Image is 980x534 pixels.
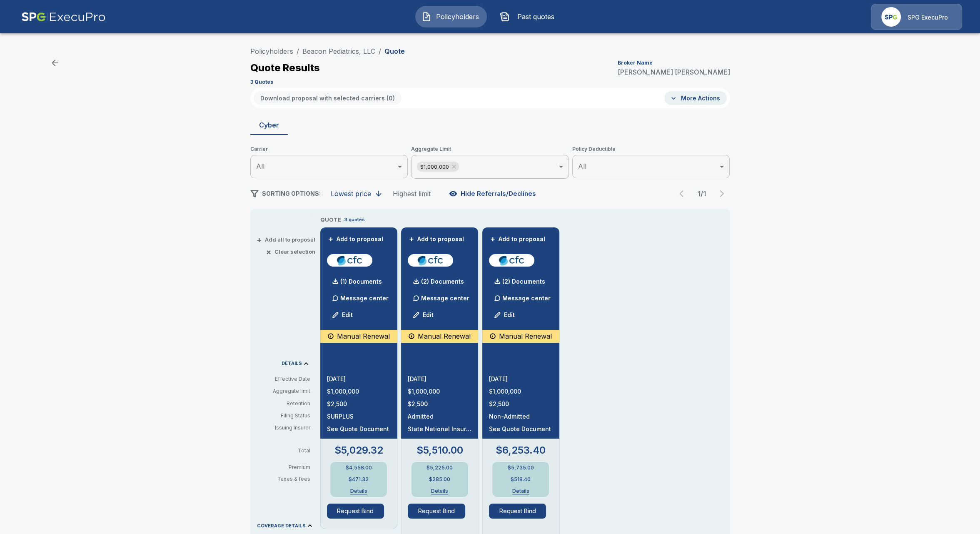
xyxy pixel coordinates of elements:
span: + [328,236,333,242]
p: Effective Date [257,375,310,383]
div: Highest limit [393,190,431,198]
img: Agency Icon [881,7,901,27]
p: Non-Admitted [489,414,553,419]
p: [PERSON_NAME] [PERSON_NAME] [618,69,730,75]
button: Details [342,489,375,494]
div: This quote will need to be requested to be bound [401,330,478,343]
button: Edit [491,307,519,323]
span: Request Bind [408,504,471,519]
span: All [256,162,264,170]
p: $1,000,000 [489,389,553,394]
button: Download proposal with selected carriers (0) [254,91,401,105]
li: / [379,46,381,56]
button: Hide Referrals/Declines [447,186,539,202]
p: 3 quotes [344,216,365,223]
button: +Add all to proposal [258,237,315,242]
span: × [266,249,271,255]
p: $5,225.00 [426,465,453,470]
p: SURPLUS [327,414,391,419]
div: $1,000,000 [417,162,459,172]
img: cfccyber [492,254,531,267]
p: Premium [257,465,317,470]
p: Total [257,448,317,453]
p: (1) Documents [340,279,382,284]
div: This quote will need to be requested to be bound [482,330,559,343]
button: Edit [409,307,438,323]
img: cfccyber [330,254,369,267]
p: (2) Documents [421,279,464,284]
button: Request Bind [327,504,384,519]
button: +Add to proposal [408,235,466,244]
p: Message center [502,294,551,302]
span: + [409,236,414,242]
p: Taxes & fees [257,477,317,482]
button: +Add to proposal [489,235,547,244]
span: Request Bind [489,504,553,519]
p: Retention [257,400,310,407]
p: Quote Results [250,63,320,73]
p: See Quote Document [327,426,391,432]
p: $5,029.32 [334,445,383,455]
button: +Add to proposal [327,235,385,244]
img: AA Logo [21,4,106,30]
span: Aggregate Limit [411,145,569,153]
span: Carrier [250,145,408,153]
a: Agency IconSPG ExecuPro [871,4,962,30]
p: Quote [384,48,405,55]
p: Admitted [408,414,471,419]
span: Past quotes [513,12,559,22]
p: $5,510.00 [416,445,463,455]
button: ×Clear selection [268,249,315,255]
button: Details [423,489,456,494]
p: $2,500 [408,401,471,407]
a: Policyholders [250,47,293,55]
nav: breadcrumb [250,46,405,56]
span: Policy Deductible [572,145,730,153]
span: SORTING OPTIONS: [262,190,321,197]
button: Policyholders IconPolicyholders [415,6,487,27]
p: Aggregate limit [257,387,310,395]
p: Manual Renewal [418,331,471,341]
p: $471.32 [349,477,369,482]
span: + [490,236,495,242]
p: (2) Documents [502,279,545,284]
img: Policyholders Icon [421,12,431,22]
span: $1,000,000 [417,162,452,172]
button: Edit [329,307,357,323]
p: $518.40 [511,477,531,482]
p: $5,735.00 [508,465,534,470]
p: Filing Status [257,412,310,419]
p: $2,500 [327,401,391,407]
img: cfccyberadmitted [411,254,450,267]
a: Beacon Pediatrics, LLC [302,47,375,55]
span: + [257,237,262,242]
p: $285.00 [429,477,450,482]
p: 3 Quotes [250,80,273,85]
p: See Quote Document [489,426,553,432]
img: Past quotes Icon [500,12,510,22]
p: 1 / 1 [693,190,710,197]
button: Past quotes IconPast quotes [494,6,565,27]
div: This quote will need to be requested to be bound [320,330,397,343]
span: Request Bind [327,504,391,519]
p: [DATE] [489,376,553,382]
button: Request Bind [408,504,465,519]
span: Policyholders [435,12,481,22]
p: [DATE] [327,376,391,382]
button: More Actions [664,91,727,105]
p: Issuing Insurer [257,424,310,432]
span: All [578,162,586,170]
p: $4,558.00 [346,465,372,470]
p: Message center [421,294,469,302]
button: Cyber [250,115,288,135]
p: $1,000,000 [408,389,471,394]
div: Lowest price [331,190,371,198]
p: SPG ExecuPro [908,13,948,22]
p: Broker Name [618,60,653,65]
p: Manual Renewal [499,331,552,341]
p: $1,000,000 [327,389,391,394]
p: DETAILS [282,361,302,366]
p: $6,253.40 [496,445,546,455]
